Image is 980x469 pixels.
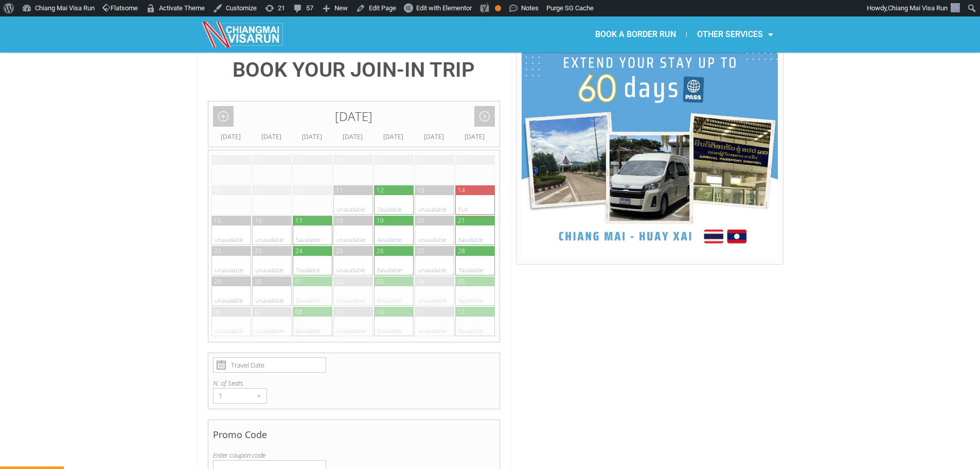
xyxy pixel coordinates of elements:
[458,186,465,195] div: 14
[213,378,495,388] label: N. of Seats
[458,155,465,164] div: 07
[458,277,465,286] div: 05
[214,216,221,225] div: 15
[292,132,332,142] div: [DATE]
[414,132,454,142] div: [DATE]
[255,216,262,225] div: 16
[332,132,373,142] div: [DATE]
[417,307,424,316] div: 11
[416,4,472,12] span: Edit with Elementor
[255,247,262,255] div: 23
[417,277,424,286] div: 04
[251,132,292,142] div: [DATE]
[295,277,302,286] div: 01
[377,277,384,286] div: 03
[377,307,384,316] div: 10
[214,155,221,164] div: 01
[214,247,221,255] div: 22
[255,277,262,286] div: 30
[458,216,465,225] div: 21
[377,155,384,164] div: 05
[417,155,424,164] div: 06
[336,216,343,225] div: 18
[336,277,343,286] div: 02
[377,247,384,255] div: 26
[377,186,384,195] div: 12
[208,101,500,132] div: [DATE]
[336,155,343,164] div: 04
[295,155,302,164] div: 03
[214,186,221,195] div: 08
[295,307,302,316] div: 08
[687,23,783,46] a: OTHER SERVICES
[373,132,414,142] div: [DATE]
[585,23,686,46] a: BOOK A BORDER RUN
[255,307,262,316] div: 07
[255,186,262,195] div: 09
[208,60,501,80] h4: BOOK YOUR JOIN-IN TRIP
[295,186,302,195] div: 10
[490,23,783,46] nav: Menu
[417,247,424,255] div: 27
[458,247,465,255] div: 28
[213,450,495,460] label: Enter coupon code
[336,247,343,255] div: 25
[495,5,501,11] div: OK
[377,216,384,225] div: 19
[417,186,424,195] div: 13
[213,424,495,450] h4: Promo Code
[888,4,948,12] span: Chiang Mai Visa Run
[214,307,221,316] div: 06
[295,247,302,255] div: 24
[255,155,262,164] div: 02
[454,132,495,142] div: [DATE]
[417,216,424,225] div: 20
[210,132,251,142] div: [DATE]
[336,307,343,316] div: 09
[252,389,266,403] div: ▾
[214,277,221,286] div: 29
[295,216,302,225] div: 17
[458,307,465,316] div: 12
[336,186,343,195] div: 11
[213,389,247,403] div: 1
